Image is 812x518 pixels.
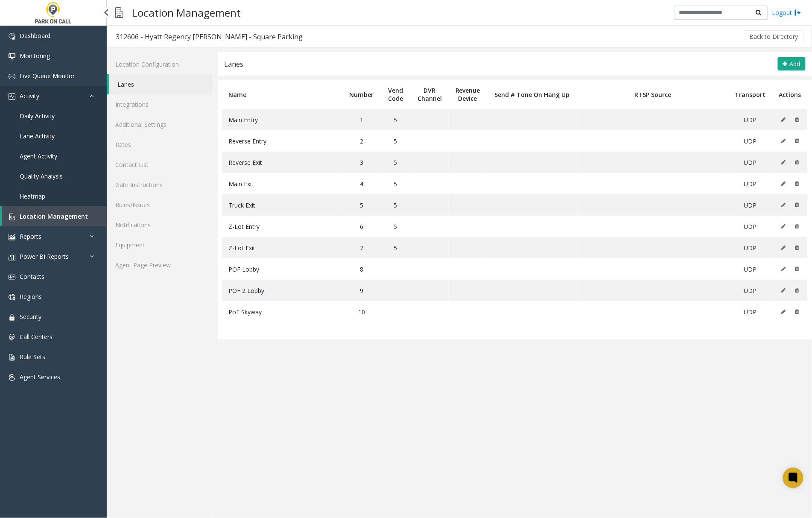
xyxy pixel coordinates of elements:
td: 7 [342,237,380,258]
a: Additional Settings [107,114,213,135]
span: Main Exit [228,180,254,188]
td: 6 [342,216,380,237]
td: UDP [728,130,773,152]
span: Rule Sets [20,353,45,361]
td: 2 [342,130,380,152]
a: Rates [107,135,213,155]
a: Logout [772,8,801,17]
td: UDP [728,216,773,237]
img: 'icon' [9,214,15,220]
span: Regions [20,293,42,301]
span: Live Queue Monitor [20,72,75,80]
a: Location Configuration [107,54,213,74]
span: Heatmap [20,192,45,200]
span: Daily Activity [20,112,55,120]
span: Location Management [20,212,88,220]
td: UDP [728,301,773,322]
td: 4 [342,173,380,194]
span: Call Centers [20,333,53,341]
td: UDP [728,194,773,216]
img: 'icon' [9,294,15,301]
div: 312606 - Hyatt Regency [PERSON_NAME] - Square Parking [116,31,303,42]
span: Quality Analysis [20,172,63,180]
img: 'icon' [9,274,15,281]
a: Integrations [107,94,213,114]
span: Activity [20,92,39,100]
td: UDP [728,237,773,258]
td: 5 [380,216,411,237]
td: 5 [380,109,411,130]
span: Reverse Entry [228,137,266,145]
td: 5 [380,152,411,173]
button: Add [778,57,806,71]
td: 5 [380,237,411,258]
img: 'icon' [9,33,15,40]
img: 'icon' [9,254,15,260]
div: Lanes [224,59,243,70]
span: POF Lobby [228,265,259,273]
a: Gate Instructions [107,175,213,195]
span: Lane Activity [20,132,55,140]
img: 'icon' [9,73,15,80]
img: 'icon' [9,53,15,60]
th: Number [342,80,380,109]
span: Main Entry [228,116,258,124]
a: Location Management [2,206,107,226]
a: Equipment [107,235,213,255]
span: Monitoring [20,52,50,60]
td: 10 [342,301,380,322]
span: Z-Lot Entry [228,222,260,231]
span: Security [20,313,41,321]
img: logout [794,8,801,17]
th: RTSP Source [578,80,728,109]
span: Truck Exit [228,201,255,209]
img: 'icon' [9,93,15,100]
td: UDP [728,173,773,194]
button: Back to Directory [744,30,804,43]
th: DVR Channel [411,80,449,109]
span: Dashboard [20,32,50,40]
td: 9 [342,280,380,301]
td: UDP [728,280,773,301]
span: Power BI Reports [20,252,69,260]
td: 5 [342,194,380,216]
img: pageIcon [115,2,123,23]
span: Z-Lot Exit [228,244,255,252]
th: Actions [773,80,808,109]
th: Revenue Device [449,80,487,109]
td: 1 [342,109,380,130]
span: POF 2 Lobby [228,287,264,295]
th: Vend Code [380,80,411,109]
span: Reverse Exit [228,158,262,167]
td: UDP [728,258,773,280]
a: Agent Page Preview [107,255,213,275]
a: Notifications [107,215,213,235]
h3: Location Management [128,2,245,23]
td: 8 [342,258,380,280]
span: Add [790,60,800,68]
img: 'icon' [9,314,15,321]
a: Contact List [107,155,213,175]
th: Send # Tone On Hang Up [487,80,578,109]
img: 'icon' [9,234,15,240]
span: Agent Services [20,373,60,381]
img: 'icon' [9,374,15,381]
span: Agent Activity [20,152,57,160]
th: Name [222,80,342,109]
td: UDP [728,109,773,130]
th: Transport [728,80,773,109]
td: 5 [380,130,411,152]
span: PoF Skyway [228,308,262,316]
img: 'icon' [9,354,15,361]
a: Rules/Issues [107,195,213,215]
td: 5 [380,173,411,194]
a: Lanes [109,74,213,94]
img: 'icon' [9,334,15,341]
td: UDP [728,152,773,173]
td: 3 [342,152,380,173]
span: Reports [20,232,41,240]
span: Contacts [20,272,44,281]
td: 5 [380,194,411,216]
